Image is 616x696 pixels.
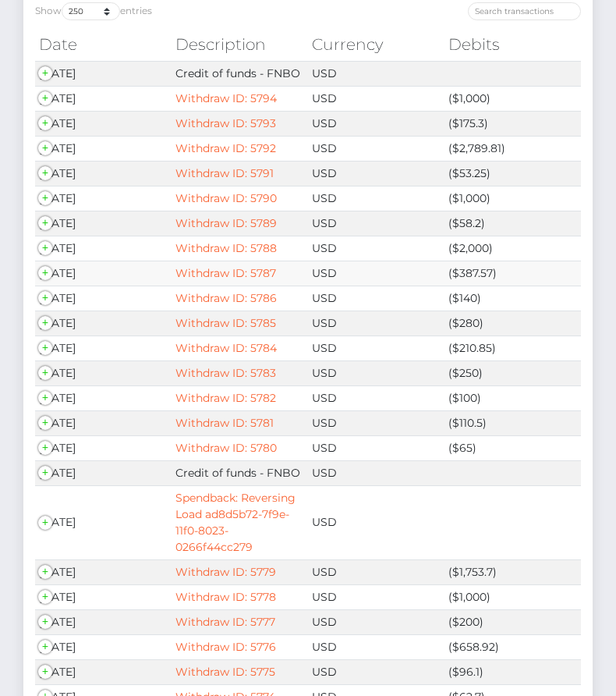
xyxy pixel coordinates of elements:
[444,634,581,659] td: ($658.92)
[444,659,581,684] td: ($96.1)
[175,266,276,280] a: Withdraw ID: 5787
[444,111,581,136] td: ($175.3)
[175,441,277,455] a: Withdraw ID: 5780
[308,61,444,86] td: USD
[175,416,274,430] a: Withdraw ID: 5781
[444,410,581,435] td: ($110.5)
[35,236,172,261] td: [DATE]
[308,410,444,435] td: USD
[308,485,444,559] td: USD
[35,211,172,236] td: [DATE]
[35,2,152,20] label: Show entries
[444,336,581,360] td: ($210.85)
[444,584,581,609] td: ($1,000)
[175,316,276,330] a: Withdraw ID: 5785
[35,186,172,211] td: [DATE]
[175,91,277,105] a: Withdraw ID: 5794
[308,286,444,311] td: USD
[444,236,581,261] td: ($2,000)
[175,216,277,230] a: Withdraw ID: 5789
[308,29,444,60] th: Currency
[308,86,444,111] td: USD
[308,136,444,161] td: USD
[35,161,172,186] td: [DATE]
[175,341,277,355] a: Withdraw ID: 5784
[444,136,581,161] td: ($2,789.81)
[175,141,276,155] a: Withdraw ID: 5792
[35,385,172,410] td: [DATE]
[444,86,581,111] td: ($1,000)
[308,186,444,211] td: USD
[35,286,172,311] td: [DATE]
[308,111,444,136] td: USD
[175,640,276,654] a: Withdraw ID: 5776
[308,360,444,385] td: USD
[35,559,172,584] td: [DATE]
[444,360,581,385] td: ($250)
[444,186,581,211] td: ($1,000)
[172,460,308,485] td: Credit of funds - FNBO
[175,565,276,579] a: Withdraw ID: 5779
[308,211,444,236] td: USD
[35,29,172,60] th: Date
[308,385,444,410] td: USD
[175,391,276,405] a: Withdraw ID: 5782
[308,559,444,584] td: USD
[35,485,172,559] td: [DATE]
[308,659,444,684] td: USD
[35,435,172,460] td: [DATE]
[35,410,172,435] td: [DATE]
[308,311,444,336] td: USD
[35,311,172,336] td: [DATE]
[35,261,172,286] td: [DATE]
[444,609,581,634] td: ($200)
[308,460,444,485] td: USD
[62,2,120,20] select: Showentries
[35,86,172,111] td: [DATE]
[175,491,296,554] a: Spendback: Reversing Load ad8d5b72-7f9e-11f0-8023-0266f44cc279
[175,116,276,130] a: Withdraw ID: 5793
[444,29,581,60] th: Debits
[35,634,172,659] td: [DATE]
[175,366,276,380] a: Withdraw ID: 5783
[444,311,581,336] td: ($280)
[468,2,581,20] input: Search transactions
[35,111,172,136] td: [DATE]
[175,590,276,604] a: Withdraw ID: 5778
[308,336,444,360] td: USD
[35,659,172,684] td: [DATE]
[444,385,581,410] td: ($100)
[175,191,277,205] a: Withdraw ID: 5790
[308,236,444,261] td: USD
[308,609,444,634] td: USD
[35,136,172,161] td: [DATE]
[175,291,277,305] a: Withdraw ID: 5786
[175,665,275,679] a: Withdraw ID: 5775
[444,559,581,584] td: ($1,753.7)
[175,241,277,255] a: Withdraw ID: 5788
[444,261,581,286] td: ($387.57)
[35,360,172,385] td: [DATE]
[444,435,581,460] td: ($65)
[35,336,172,360] td: [DATE]
[172,29,308,60] th: Description
[444,211,581,236] td: ($58.2)
[444,286,581,311] td: ($140)
[35,609,172,634] td: [DATE]
[35,460,172,485] td: [DATE]
[35,584,172,609] td: [DATE]
[444,161,581,186] td: ($53.25)
[308,634,444,659] td: USD
[308,161,444,186] td: USD
[175,166,274,180] a: Withdraw ID: 5791
[172,61,308,86] td: Credit of funds - FNBO
[308,261,444,286] td: USD
[35,61,172,86] td: [DATE]
[308,435,444,460] td: USD
[308,584,444,609] td: USD
[175,615,275,629] a: Withdraw ID: 5777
